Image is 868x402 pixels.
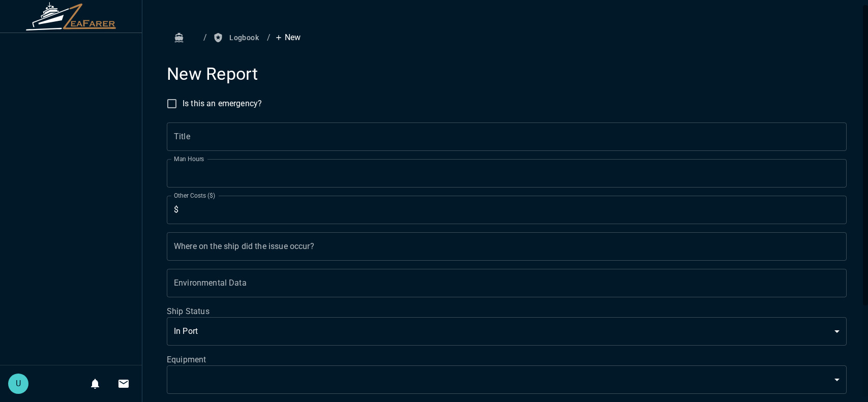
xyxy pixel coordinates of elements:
label: Ship Status [167,305,847,317]
div: U [8,374,28,394]
li: / [267,32,271,44]
h4: New Report [167,64,847,85]
img: ZeaFarer Logo [25,2,117,30]
li: / [203,32,207,44]
button: Invitations [113,374,134,394]
label: Other Costs ($) [174,191,215,200]
button: Notifications [85,374,105,394]
div: In Port [167,317,847,346]
label: Equipment [167,354,847,365]
span: Is this an emergency? [183,98,262,110]
p: New [275,32,301,44]
label: Man Hours [174,154,204,163]
p: $ [174,204,178,216]
button: Logbook [211,28,263,47]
